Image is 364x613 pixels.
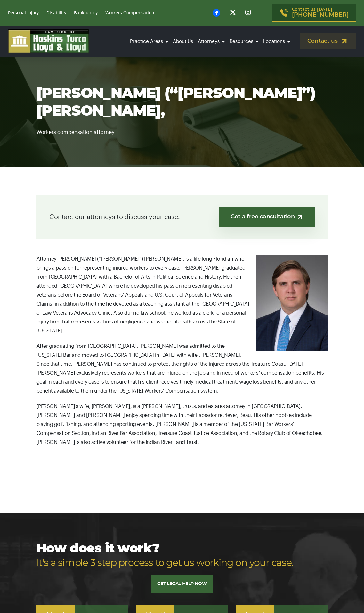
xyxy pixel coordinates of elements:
[228,33,260,50] a: Resources
[8,29,89,53] img: logo
[8,11,39,15] a: Personal Injury
[36,342,328,396] p: After graduating from [GEOGRAPHIC_DATA], [PERSON_NAME] was admitted to the [US_STATE] Bar and mov...
[36,195,328,239] div: Contact our attorneys to discuss your case.
[36,556,293,570] span: It's a simple 3 step process to get us working on your case.
[36,85,328,120] h1: [PERSON_NAME] (“[PERSON_NAME]”) [PERSON_NAME],
[36,255,328,335] p: Attorney [PERSON_NAME] (“[PERSON_NAME]”) [PERSON_NAME], is a life-long Floridian who brings a pas...
[262,33,292,50] a: Locations
[292,7,349,18] p: Contact us [DATE]
[196,33,226,50] a: Attorneys
[128,33,170,50] a: Practice Areas
[256,255,328,351] img: PJ Lubas
[74,11,98,15] a: Bankruptcy
[151,575,213,593] a: GET LEGAL HELP NOW
[171,33,195,50] a: About Us
[272,4,356,22] a: Contact us [DATE][PHONE_NUMBER]
[105,11,154,15] a: Workers Compensation
[36,120,328,136] p: Workers compensation attorney
[36,542,293,570] h2: How does it work?
[36,402,328,447] p: [PERSON_NAME]’s wife, [PERSON_NAME], is a [PERSON_NAME], trusts, and estates attorney in [GEOGRAP...
[46,11,66,15] a: Disability
[219,207,315,227] a: Get a free consultation
[297,214,303,220] img: arrow-up-right-light.svg
[292,12,349,18] span: [PHONE_NUMBER]
[300,33,356,49] a: Contact us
